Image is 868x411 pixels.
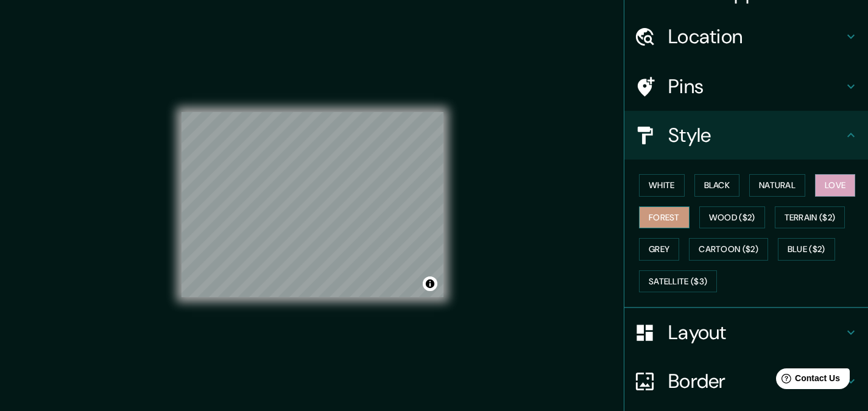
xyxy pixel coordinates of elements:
div: Pins [624,62,868,111]
button: White [639,174,685,197]
button: Love [815,174,855,197]
div: Style [624,111,868,160]
button: Cartoon ($2) [689,238,768,261]
button: Terrain ($2) [775,206,845,229]
button: Natural [749,174,805,197]
button: Black [694,174,740,197]
div: Location [624,12,868,61]
button: Forest [639,206,690,229]
button: Grey [639,238,679,261]
h4: Pins [668,74,844,99]
h4: Layout [668,320,844,345]
h4: Style [668,123,844,147]
button: Satellite ($3) [639,270,717,293]
button: Blue ($2) [778,238,835,261]
div: Border [624,357,868,406]
div: Layout [624,308,868,357]
button: Wood ($2) [699,206,765,229]
iframe: Help widget launcher [760,364,855,398]
h4: Location [668,24,844,49]
h4: Border [668,369,844,393]
canvas: Map [182,112,443,297]
button: Toggle attribution [423,276,437,291]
